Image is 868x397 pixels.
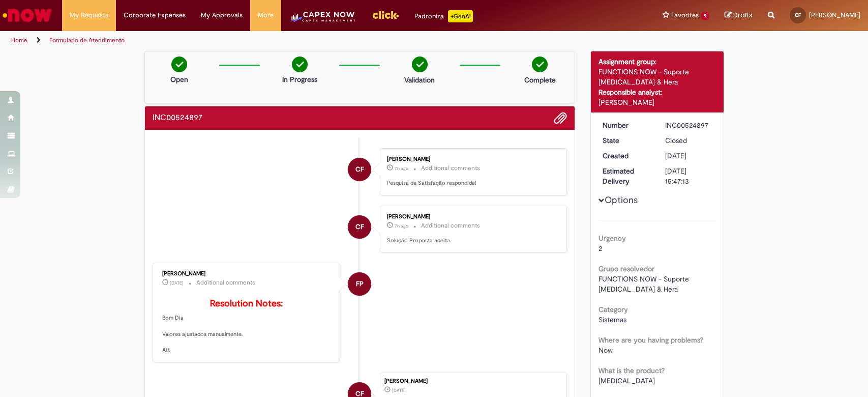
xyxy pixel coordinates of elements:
[258,10,274,20] span: More
[395,223,408,229] span: 7h ago
[153,114,202,123] h2: INC00524897 Ticket history
[809,11,860,19] span: [PERSON_NAME]
[595,135,657,146] dt: State
[395,165,408,172] time: 29/09/2025 08:37:23
[387,214,556,220] div: [PERSON_NAME]
[395,165,408,172] span: 7h ago
[170,280,184,286] span: [DATE]
[355,215,364,239] span: CF
[595,120,657,130] dt: Number
[384,378,561,384] div: [PERSON_NAME]
[554,111,567,125] button: Add attachments
[392,387,406,393] span: [DATE]
[725,11,753,20] a: Drafts
[598,305,628,314] b: Category
[671,10,699,20] span: Favorites
[282,74,317,84] p: In Progress
[421,164,480,173] small: Additional comments
[665,166,712,186] div: [DATE] 15:47:13
[598,346,613,355] span: Now
[292,56,308,72] img: check-circle-green.png
[162,299,332,354] p: Bom Dia Valores ajustados manualmente. Att
[598,87,716,97] div: Responsible analyst:
[348,272,371,296] div: Felipe Petrocelli
[598,335,703,345] b: Where are you having problems?
[49,36,125,44] a: Formulário de Atendimento
[372,7,399,22] img: click_logo_yellow_360x200.png
[598,376,655,385] span: [MEDICAL_DATA]
[412,56,428,72] img: check-circle-green.png
[196,278,255,287] small: Additional comments
[404,75,435,85] p: Validation
[532,56,548,72] img: check-circle-green.png
[733,10,753,20] span: Drafts
[171,56,187,72] img: check-circle-green.png
[598,264,654,273] b: Grupo resolvedor
[355,157,364,182] span: CF
[1,5,53,25] img: ServiceNow
[665,120,712,130] div: INC00524897
[11,36,27,44] a: Home
[795,12,801,18] span: CF
[701,12,709,20] span: 9
[387,156,556,162] div: [PERSON_NAME]
[414,10,473,22] div: Padroniza
[162,271,332,277] div: [PERSON_NAME]
[448,10,473,22] p: +GenAi
[348,158,371,181] div: Caroline Leite Lagoas Figueiredo
[8,31,571,50] ul: Page breadcrumbs
[598,315,626,324] span: Sistemas
[665,151,686,160] span: [DATE]
[392,387,406,393] time: 23/09/2025 16:45:00
[387,179,556,187] p: Pesquisa de Satisfação respondida!
[289,10,356,31] img: CapexLogo5.png
[598,67,716,87] div: FUNCTIONS NOW - Suporte [MEDICAL_DATA] & Hera
[598,244,602,253] span: 2
[124,10,186,20] span: Corporate Expenses
[524,75,556,85] p: Complete
[598,274,691,294] span: FUNCTIONS NOW - Suporte [MEDICAL_DATA] & Hera
[665,135,712,146] div: Closed
[598,56,716,67] div: Assignment group:
[395,223,408,229] time: 29/09/2025 08:37:17
[598,234,626,243] b: Urgency
[210,298,283,309] b: Resolution Notes:
[201,10,243,20] span: My Approvals
[421,221,480,230] small: Additional comments
[665,151,712,161] div: 23/09/2025 16:45:00
[595,151,657,161] dt: Created
[348,215,371,239] div: Caroline Leite Lagoas Figueiredo
[170,74,188,84] p: Open
[665,151,686,160] time: 23/09/2025 16:45:00
[598,97,716,107] div: [PERSON_NAME]
[356,272,364,296] span: FP
[387,237,556,245] p: Solução Proposta aceita.
[595,166,657,186] dt: Estimated Delivery
[598,366,665,375] b: What is the product?
[70,10,108,20] span: My Requests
